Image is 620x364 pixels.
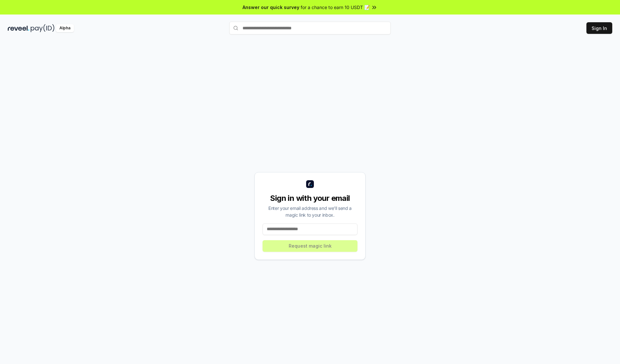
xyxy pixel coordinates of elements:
img: reveel_dark [8,24,29,32]
div: Sign in with your email [263,193,357,203]
img: logo_small [306,180,314,188]
img: pay_id [31,24,55,32]
span: for a chance to earn 10 USDT 📝 [301,4,370,11]
button: Sign In [586,22,612,34]
div: Enter your email address and we’ll send a magic link to your inbox. [263,205,357,218]
div: Alpha [56,24,74,32]
span: Answer our quick survey [243,4,299,11]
